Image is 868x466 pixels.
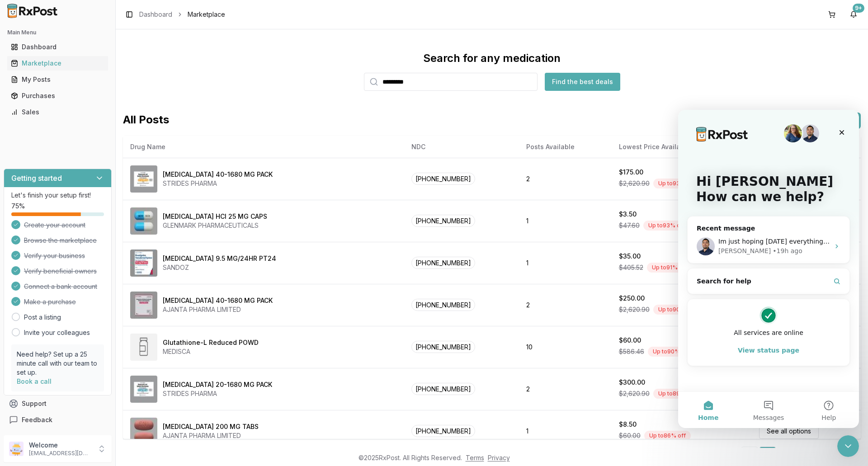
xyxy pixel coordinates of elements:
[619,168,643,177] div: $175.00
[519,200,611,242] td: 1
[653,305,700,315] div: Up to 90 % off
[7,88,108,104] a: Purchases
[519,368,611,410] td: 2
[123,113,169,129] span: All Posts
[7,39,108,55] a: Dashboard
[163,263,276,272] div: SANDOZ
[163,212,267,221] div: [MEDICAL_DATA] HCl 25 MG CAPS
[619,389,650,398] span: $2,620.90
[411,383,475,395] span: [PHONE_NUMBER]
[411,299,475,311] span: [PHONE_NUMBER]
[130,292,157,319] img: Omeprazole-Sodium Bicarbonate 40-1680 MG PACK
[163,254,276,263] div: [MEDICAL_DATA] 9.5 MG/24HR PT24
[759,447,776,463] a: 1
[4,72,112,87] button: My Posts
[24,297,76,306] span: Make a purchase
[411,215,475,227] span: [PHONE_NUMBER]
[130,376,157,403] img: Omeprazole-Sodium Bicarbonate 20-1680 MG PACK
[163,380,272,389] div: [MEDICAL_DATA] 20-1680 MG PACK
[130,334,157,361] img: Glutathione-L Reduced POWD
[156,14,172,31] div: Close
[11,42,104,52] div: Dashboard
[11,173,62,184] h3: Getting started
[846,7,861,22] button: 9+
[759,423,819,439] a: See all options
[94,137,124,146] div: • 19h ago
[75,305,106,311] span: Messages
[11,202,25,211] span: 75 %
[19,218,162,228] div: All services are online
[612,136,752,158] th: Lowest Price Available
[814,447,830,463] a: 21
[678,110,859,428] iframe: Intercom live chat
[163,347,259,356] div: MEDISCA
[24,236,97,245] span: Browse the marketplace
[29,450,92,457] p: [EMAIL_ADDRESS][DOMAIN_NAME]
[13,162,168,180] button: Search for help
[619,305,650,314] span: $2,620.90
[619,210,637,219] div: $3.50
[741,447,850,463] nav: pagination
[519,326,611,368] td: 10
[40,128,217,135] span: Im just hoping [DATE] everything will go back to normal
[24,267,97,276] span: Verify beneficial owners
[163,389,272,398] div: STRIDES PHARMA
[619,336,641,345] div: $60.00
[545,73,620,91] button: Find the best deals
[853,4,864,13] div: 9+
[24,328,90,337] a: Invite your colleagues
[619,294,645,303] div: $250.00
[7,55,108,71] a: Marketplace
[411,341,475,353] span: [PHONE_NUMBER]
[519,410,611,452] td: 1
[24,313,61,322] a: Post a listing
[7,29,108,36] h2: Main Menu
[130,418,157,445] img: Entacapone 200 MG TABS
[11,91,104,100] div: Purchases
[411,173,475,185] span: [PHONE_NUMBER]
[643,221,690,231] div: Up to 93 % off
[163,431,259,440] div: AJANTA PHARMA LIMITED
[29,441,92,450] p: Welcome
[17,350,99,377] p: Need help? Set up a 25 minute call with our team to set up.
[619,378,645,387] div: $300.00
[619,420,637,429] div: $8.50
[619,179,650,188] span: $2,620.90
[40,137,93,146] div: [PERSON_NAME]
[163,305,273,314] div: AJANTA PHARMA LIMITED
[24,282,97,291] span: Connect a bank account
[619,347,644,356] span: $586.46
[11,191,104,200] p: Let's finish your setup first!
[778,447,794,463] a: 2
[619,252,641,261] div: $35.00
[9,442,24,456] img: User avatar
[619,431,641,440] span: $60.00
[20,305,40,311] span: Home
[648,347,694,357] div: Up to 90 % off
[60,282,120,318] button: Messages
[653,389,700,399] div: Up to 89 % off
[519,242,611,284] td: 1
[163,170,273,179] div: [MEDICAL_DATA] 40-1680 MG PACK
[519,158,611,200] td: 2
[411,425,475,437] span: [PHONE_NUMBER]
[19,231,162,249] button: View status page
[188,10,225,19] span: Marketplace
[130,249,157,277] img: Rivastigmine 9.5 MG/24HR PT24
[163,179,273,188] div: STRIDES PHARMA
[4,40,112,54] button: Dashboard
[139,10,225,19] nav: breadcrumb
[653,179,700,188] div: Up to 93 % off
[7,71,108,88] a: My Posts
[130,207,157,235] img: Atomoxetine HCl 25 MG CAPS
[123,136,404,158] th: Drug Name
[22,415,52,424] span: Feedback
[17,377,52,385] a: Book a call
[19,167,73,176] span: Search for help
